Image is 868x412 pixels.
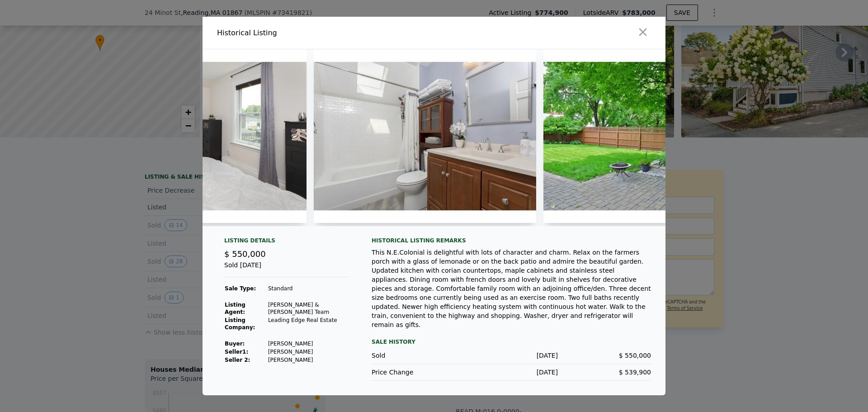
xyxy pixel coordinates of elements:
div: Sale History [372,336,651,347]
td: Standard [268,284,350,293]
div: Listing Details [224,237,350,248]
img: Property Img [543,49,766,223]
div: Historical Listing remarks [372,237,651,244]
strong: Buyer : [225,341,245,347]
td: [PERSON_NAME] [268,340,350,348]
td: [PERSON_NAME] [268,356,350,364]
strong: Listing Agent: [225,302,245,315]
td: [PERSON_NAME] & [PERSON_NAME] Team [268,301,350,316]
div: Price Change [372,368,465,377]
img: Property Img [314,49,536,223]
div: [DATE] [465,351,558,360]
div: [DATE] [465,368,558,377]
div: Sold [372,351,465,360]
div: Historical Listing [217,28,430,38]
strong: Sale Type: [225,285,256,292]
span: $ 550,000 [619,352,651,359]
strong: Seller 1 : [225,349,248,355]
td: [PERSON_NAME] [268,348,350,356]
span: $ 539,900 [619,369,651,376]
span: $ 550,000 [224,249,266,259]
div: Sold [DATE] [224,260,350,277]
td: Leading Edge Real Estate [268,316,350,331]
strong: Listing Company: [225,317,255,331]
strong: Seller 2: [225,357,250,363]
div: This N.E.Colonial is delightful with lots of character and charm. Relax on the farmers porch with... [372,248,651,329]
